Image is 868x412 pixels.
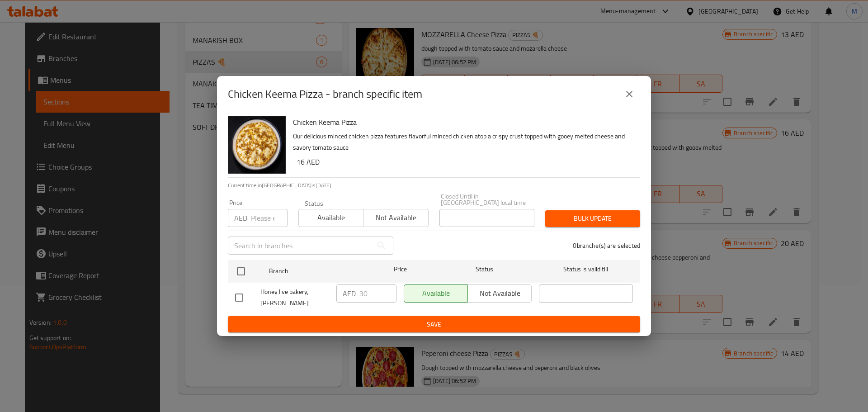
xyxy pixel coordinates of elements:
button: close [618,83,640,105]
span: Status is valid till [539,264,633,275]
button: Not available [363,209,428,227]
p: 0 branche(s) are selected [573,241,640,250]
span: Available [302,211,360,224]
p: AED [343,288,356,299]
span: Not available [367,211,425,224]
button: Bulk update [545,210,640,227]
p: AED [234,213,247,223]
span: Bulk update [552,213,633,224]
span: Status [438,264,532,275]
h6: Chicken Keema Pizza [293,116,633,128]
p: Current time in [GEOGRAPHIC_DATA] is [DATE] [228,181,640,189]
img: Chicken Keema Pizza [228,116,286,174]
input: Please enter price [251,209,288,227]
span: Honey live bakery, [PERSON_NAME] [260,286,329,309]
input: Please enter price [359,284,396,303]
span: Branch [269,265,363,277]
button: Available [298,209,363,227]
span: Save [235,319,633,330]
h6: 16 AED [297,156,633,168]
h2: Chicken Keema Pizza - branch specific item [228,87,422,101]
p: Our delicious minced chicken pizza features flavorful minced chicken atop a crispy crust topped w... [293,131,633,153]
span: Price [370,264,430,275]
input: Search in branches [228,237,373,255]
button: Save [228,316,640,333]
